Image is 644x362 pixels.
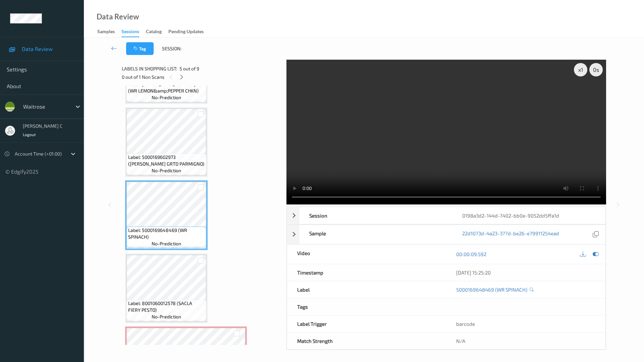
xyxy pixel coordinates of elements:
div: 0198a3d2-144d-7402-bb0e-9052dd5ffa1d [452,207,605,224]
a: Catalog [146,27,168,37]
a: Samples [97,27,121,37]
span: no-prediction [152,167,181,174]
div: [DATE] 15:25:20 [456,269,595,276]
span: 5 out of 9 [179,65,199,72]
div: Label [287,281,446,298]
div: Tags [287,298,446,315]
a: 22d1073d-4a23-377d-be26-e79911254ead [462,230,559,239]
span: no-prediction [152,240,181,247]
div: N/A [446,333,605,349]
div: Sessions [121,28,139,37]
a: 00:00:09.592 [456,251,486,257]
div: x 1 [574,63,587,76]
span: Label: 8001060012578 (SACLA FIERY PESTO) [128,300,205,313]
div: Timestamp [287,264,446,281]
a: 5000169648469 (WR SPINACH) [456,286,527,293]
div: 0 out of 1 Non Scans [122,73,282,81]
span: Label: 5000169602973 ([PERSON_NAME] GRTD PARMIGNO) [128,154,205,167]
div: Session0198a3d2-144d-7402-bb0e-9052dd5ffa1d [287,207,606,224]
div: barcode [446,315,605,332]
a: Pending Updates [168,27,210,37]
span: no-prediction [152,313,181,320]
div: Pending Updates [168,28,204,37]
span: no-prediction [152,94,181,101]
span: Label: [CREDIT_CARD_NUMBER] (WR LEMON&amp;PEPPER CHKN) [128,81,205,94]
span: Labels in shopping list: [122,65,177,72]
div: Catalog [146,28,162,37]
div: Data Review [97,13,139,20]
a: Sessions [121,27,146,37]
div: Samples [97,28,115,37]
div: Sample [299,225,452,244]
div: 0 s [589,63,603,76]
span: Session: [162,45,181,52]
div: Session [299,207,452,224]
button: Tag [126,42,154,55]
span: Label: 5000169648469 (WR SPINACH) [128,227,205,240]
div: Label Trigger [287,315,446,332]
div: Sample22d1073d-4a23-377d-be26-e79911254ead [287,225,606,244]
div: Video [287,245,446,264]
div: Match Strength [287,333,446,349]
